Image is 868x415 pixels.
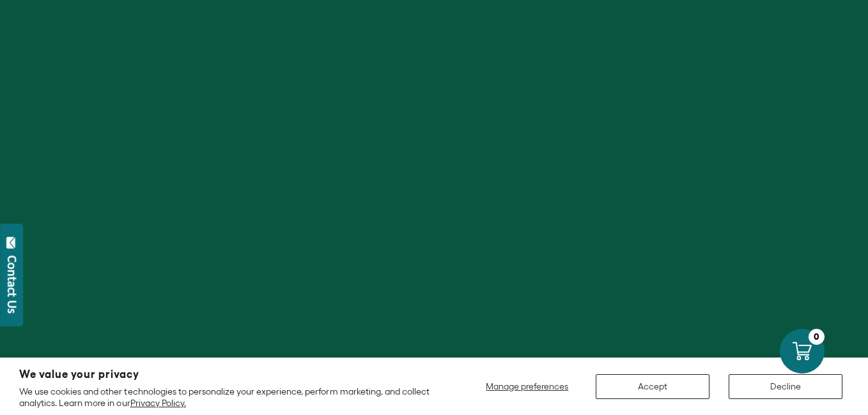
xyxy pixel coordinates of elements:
[729,374,842,399] button: Decline
[130,398,186,408] a: Privacy Policy.
[486,381,568,391] span: Manage preferences
[6,255,19,313] div: Contact Us
[809,329,825,345] div: 0
[596,374,709,399] button: Accept
[478,374,577,399] button: Manage preferences
[19,369,437,380] h2: We value your privacy
[19,386,437,409] p: We use cookies and other technologies to personalize your experience, perform marketing, and coll...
